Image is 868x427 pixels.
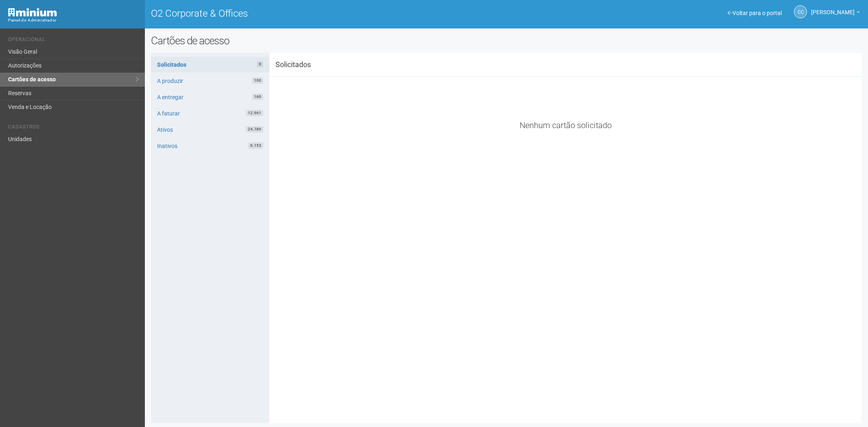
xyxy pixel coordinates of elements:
span: Nenhum cartão solicitado [520,120,612,130]
img: Minium [8,8,57,17]
span: 0 [257,61,263,68]
div: Painel do Administrador [8,17,139,24]
a: Inativos6.153 [151,138,269,154]
span: 100 [252,77,263,84]
span: 12.961 [246,110,263,116]
span: 160 [252,94,263,100]
span: Camila Catarina Lima [811,1,855,15]
a: Ativos24.789 [151,122,269,137]
a: A faturar12.961 [151,106,269,121]
a: A produzir100 [151,73,269,89]
a: Voltar para o portal [728,10,782,16]
li: Operacional [8,37,139,45]
span: 24.789 [246,126,263,133]
h1: O2 Corporate & Offices [151,8,501,19]
a: A entregar160 [151,89,269,105]
h3: Solicitados [269,61,368,68]
li: Cadastros [8,124,139,133]
a: [PERSON_NAME] [811,10,860,17]
span: 6.153 [248,142,263,149]
a: CC [794,5,807,18]
a: Solicitados0 [151,57,269,72]
h2: Cartões de acesso [151,35,862,47]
